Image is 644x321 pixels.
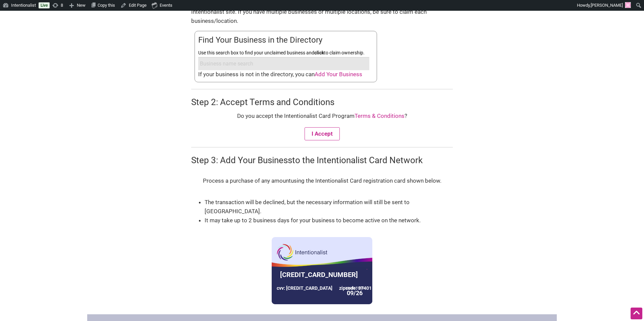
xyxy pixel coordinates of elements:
[277,285,332,292] div: cvv: [CREDIT_CARD_DATA]
[198,57,369,70] input: Business name search
[203,176,441,185] p: Process a purchase of any amount using the Intentionalist Card registration card shown below.
[198,35,373,46] h4: Find Your Business in the Directory
[205,198,446,216] li: The transaction will be declined, but the necessary information will still be sent to [GEOGRAPHIC...
[39,2,50,8] a: Live
[191,96,453,108] h3: Step 2: Accept Terms and Conditions
[315,71,362,78] span: Add Your Business
[355,112,405,119] a: Terms & Conditions
[339,285,372,292] div: zipcode: 37401
[314,50,324,55] b: click
[198,49,373,57] label: Use this search box to find your unclaimed business and to claim ownership.
[191,111,453,121] p: Do you accept the Intentionalist Card Program ?
[631,308,642,319] div: Scroll Back to Top
[191,154,453,166] h3: Step 3: Add Your Business to the Intentionalist Card Network
[305,127,340,140] button: I Accept
[278,269,360,280] div: [CREDIT_CARD_NUMBER]
[591,3,623,8] span: [PERSON_NAME]
[205,216,446,225] li: It may take up to 2 business days for your business to become active on the network.
[344,287,366,298] div: 09/26
[198,70,373,79] summary: If your business is not in the directory, you canAdd Your Business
